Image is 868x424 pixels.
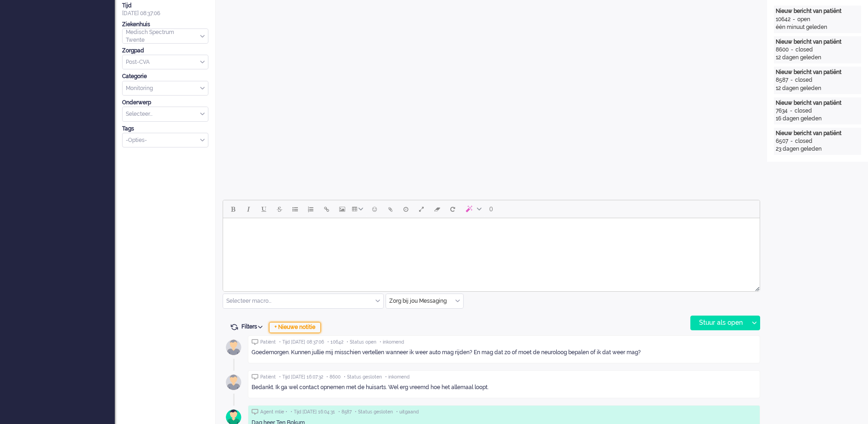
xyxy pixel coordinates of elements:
div: + Nieuwe notitie [269,322,321,333]
div: 10642 [776,16,790,23]
span: Agent mlie • [260,409,287,415]
span: • 8587 [338,409,352,415]
div: 12 dagen geleden [776,54,859,62]
div: 8587 [776,76,788,84]
span: • Tijd [DATE] 16:04:31 [291,409,335,415]
button: Strikethrough [272,201,287,217]
span: • Status gesloten [344,374,382,380]
div: Nieuw bericht van patiënt [776,38,859,46]
div: 16 dagen geleden [776,115,859,123]
div: Tags [122,125,208,133]
div: Zorgpad [122,47,208,55]
span: 0 [489,205,493,213]
div: Tijd [122,2,208,10]
button: Delay message [398,201,414,217]
button: Fullscreen [414,201,429,217]
button: Table [350,201,367,217]
div: Nieuw bericht van patiënt [776,130,859,137]
button: Emoticons [367,201,382,217]
div: Onderwerp [122,99,208,107]
div: 8600 [776,46,789,54]
div: - [789,46,795,54]
button: AI [460,201,485,217]
button: 0 [485,201,497,217]
span: Patiënt [260,339,276,345]
span: • Tijd [DATE] 08:37:06 [279,339,324,345]
div: Nieuw bericht van patiënt [776,7,859,15]
img: ic_chat_grey.svg [252,374,258,380]
button: Insert/edit link [319,201,334,217]
div: closed [795,107,812,115]
img: avatar [222,371,245,394]
div: closed [795,46,813,54]
div: Stuur als open [691,316,748,330]
span: • Tijd [DATE] 16:07:32 [279,374,323,380]
div: closed [795,76,812,84]
span: • 8600 [326,374,341,380]
button: Reset content [445,201,460,217]
img: ic_chat_grey.svg [252,409,258,415]
div: 7634 [776,107,788,115]
button: Underline [256,201,272,217]
div: Nieuw bericht van patiënt [776,68,859,76]
div: 12 dagen geleden [776,85,859,92]
span: • uitgaand [396,409,419,415]
iframe: Rich Text Area [223,218,760,283]
div: - [790,16,797,23]
span: • Status gesloten [355,409,393,415]
span: • inkomend [380,339,404,345]
div: Resize [752,283,760,291]
div: - [788,107,795,115]
button: Bold [225,201,241,217]
span: • inkomend [385,374,409,380]
button: Numbered list [303,201,319,217]
button: Bullet list [287,201,303,217]
button: Italic [241,201,256,217]
span: • 10642 [327,339,343,345]
div: Select Tags [122,133,208,148]
span: Filters [241,323,266,330]
div: 6507 [776,137,788,145]
button: Insert/edit image [334,201,350,217]
span: Patiënt [260,374,276,380]
div: [DATE] 08:37:06 [122,2,208,17]
img: avatar [222,336,245,359]
div: Bedankt. Ik ga wel contact opnemen met de huisarts. Wel erg vreemd hoe het allemaal loopt. [252,384,756,391]
div: één minuut geleden [776,23,859,31]
div: - [788,76,795,84]
div: Categorie [122,73,208,80]
span: • Status open [347,339,376,345]
div: Goedemorgen. Kunnen jullie mij misschien vertellen wanneer ik weer auto mag rijden? En mag dat zo... [252,349,756,356]
div: - [788,137,795,145]
div: Ziekenhuis [122,21,208,28]
div: open [797,16,810,23]
div: 23 dagen geleden [776,145,859,153]
button: Clear formatting [429,201,445,217]
img: ic_chat_grey.svg [252,339,258,345]
div: closed [795,137,812,145]
button: Add attachment [382,201,398,217]
div: Nieuw bericht van patiënt [776,99,859,107]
